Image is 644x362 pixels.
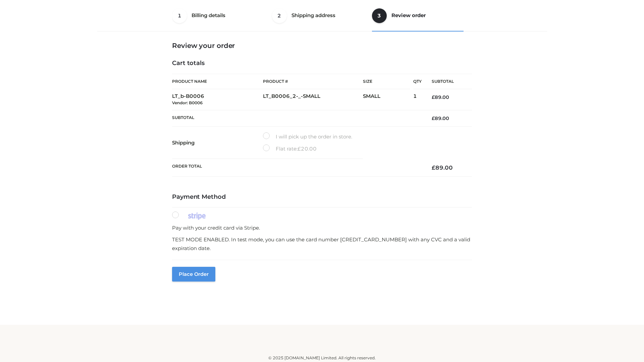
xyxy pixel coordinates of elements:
td: LT_b-B0006 [172,89,263,110]
span: £ [432,94,435,100]
p: Pay with your credit card via Stripe. [172,224,472,232]
td: LT_B0006_2-_-SMALL [263,89,363,110]
small: Vendor: B0006 [172,100,203,105]
th: Subtotal [422,74,472,89]
bdi: 89.00 [432,115,449,121]
th: Shipping [172,127,263,159]
button: Place order [172,267,215,282]
bdi: 20.00 [298,145,317,152]
div: © 2025 [DOMAIN_NAME] Limited. All rights reserved. [100,355,544,361]
th: Subtotal [172,110,422,126]
span: £ [432,164,435,171]
h4: Payment Method [172,193,472,201]
label: I will pick up the order in store. [263,132,352,141]
p: TEST MODE ENABLED. In test mode, you can use the card number [CREDIT_CARD_NUMBER] with any CVC an... [172,235,472,252]
th: Order Total [172,159,422,177]
label: Flat rate: [263,144,317,153]
bdi: 89.00 [432,94,449,100]
th: Product # [263,74,363,89]
td: 1 [413,89,422,110]
span: £ [298,145,301,152]
span: £ [432,115,435,121]
th: Size [363,74,410,89]
td: SMALL [363,89,413,110]
h3: Review your order [172,42,472,50]
bdi: 89.00 [432,164,453,171]
h4: Cart totals [172,60,472,67]
th: Qty [413,74,422,89]
th: Product Name [172,74,263,89]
